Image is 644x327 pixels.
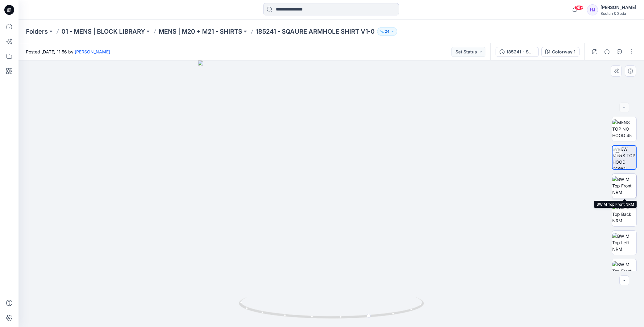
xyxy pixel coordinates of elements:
[612,204,636,224] img: BW M Top Back NRM
[496,47,539,57] button: 185241 - SQAURE ARMHOLE SHIRT V1-0
[613,146,636,169] img: NEW MENS TOP HOOD DOWN 360
[159,27,242,36] a: MENS | M20 + M21 - SHIRTS
[385,28,389,35] p: 24
[612,176,636,195] img: BW M Top Front NRM
[61,27,145,36] a: 01 - MENS | BLOCK LIBRARY
[574,5,584,10] span: 99+
[602,47,612,57] button: Details
[541,47,580,57] button: Colorway 1
[506,48,535,55] div: 185241 - SQAURE ARMHOLE SHIRT V1-0
[587,4,598,15] div: HJ
[600,4,636,11] div: [PERSON_NAME]
[612,233,636,252] img: BW M Top Left NRM
[26,27,48,36] a: Folders
[26,48,110,55] span: Posted [DATE] 11:56 by
[377,27,397,36] button: 24
[256,27,375,36] p: 185241 - SQAURE ARMHOLE SHIRT V1-0
[612,261,636,281] img: BW M Top Front Chest NRM
[600,11,636,16] div: Scotch & Soda
[552,48,575,55] div: Colorway 1
[75,49,110,54] a: [PERSON_NAME]
[612,119,636,139] img: MENS TOP NO HOOD 45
